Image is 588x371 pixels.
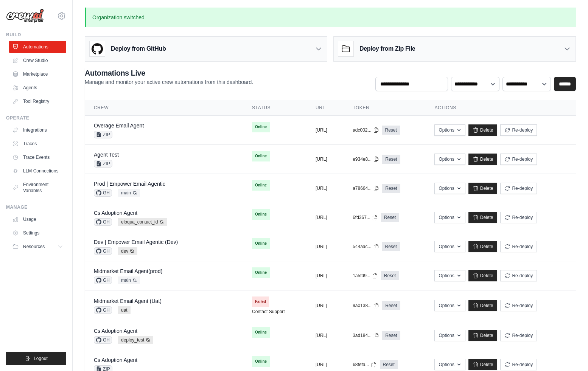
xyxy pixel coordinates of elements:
th: Crew [85,100,243,116]
a: Reset [382,331,400,340]
button: Re-deploy [500,330,537,341]
span: main [118,276,140,284]
span: GH [94,189,112,197]
a: Prod | Empower Email Agentic [94,181,165,187]
button: Options [434,330,465,341]
span: Online [252,209,270,220]
h3: Deploy from GitHub [111,44,166,53]
span: ZIP [94,131,112,138]
a: Marketplace [9,68,66,80]
span: GH [94,276,112,284]
button: Re-deploy [500,241,537,252]
a: LLM Connections [9,165,66,177]
span: GH [94,218,112,226]
button: Options [434,300,465,311]
p: Organization switched [85,8,576,27]
a: Tool Registry [9,95,66,107]
button: 544aac... [353,244,379,250]
p: Manage and monitor your active crew automations from this dashboard. [85,78,253,86]
a: Delete [468,241,498,252]
button: 1a5fd9... [353,273,378,279]
span: Online [252,151,270,161]
a: Delete [468,124,498,136]
button: Re-deploy [500,300,537,311]
a: Delete [468,183,498,194]
a: Usage [9,213,66,225]
th: Token [344,100,425,116]
h2: Automations Live [85,68,253,78]
button: Options [434,212,465,223]
span: GH [94,247,112,255]
a: Agent Test [94,152,119,158]
button: Re-deploy [500,183,537,194]
span: Online [252,267,270,278]
iframe: Chat Widget [550,335,588,371]
span: Resources [23,244,45,250]
span: Failed [252,296,269,307]
a: Midmarket Email Agent (Uat) [94,298,162,304]
span: Online [252,327,270,338]
span: Online [252,180,270,191]
a: Delete [468,330,498,341]
a: Agents [9,82,66,94]
button: e934e8... [353,156,379,162]
img: GitHub Logo [90,41,105,56]
button: 68fefa... [353,362,376,368]
a: Delete [468,359,498,370]
div: Operate [6,115,66,121]
span: dev [118,247,137,255]
a: Dev | Empower Email Agentic (Dev) [94,239,178,245]
span: Online [252,356,270,367]
a: Delete [468,154,498,165]
span: deploy_test [118,336,153,344]
a: Settings [9,227,66,239]
a: Traces [9,138,66,150]
button: Options [434,154,465,165]
span: uat [118,306,131,314]
button: Resources [9,241,66,253]
button: 3ad184... [353,332,379,338]
a: Midmarket Email Agent(prod) [94,268,162,274]
h3: Deploy from Zip File [359,44,415,53]
img: Logo [6,9,44,23]
button: Re-deploy [500,359,537,370]
a: Reset [380,360,398,369]
button: Options [434,241,465,252]
button: Options [434,183,465,194]
a: Reset [382,126,400,135]
button: Re-deploy [500,270,537,281]
a: Cs Adoption Agent [94,328,137,334]
a: Crew Studio [9,54,66,67]
th: Actions [425,100,576,116]
a: Reset [382,242,400,251]
div: Build [6,32,66,38]
a: Delete [468,270,498,281]
a: Cs Adoption Agent [94,210,137,216]
span: Online [252,122,270,132]
th: Status [243,100,306,116]
button: Logout [6,352,66,365]
a: Delete [468,300,498,311]
a: Environment Variables [9,179,66,197]
button: Re-deploy [500,124,537,136]
a: Cs Adoption Agent [94,357,137,363]
button: Re-deploy [500,154,537,165]
span: eloqua_contact_id [118,218,167,226]
span: main [118,189,140,197]
span: Online [252,238,270,249]
button: 6fd367... [353,214,378,220]
span: GH [94,336,112,344]
a: Reset [381,213,399,222]
a: Overage Email Agent [94,123,144,129]
button: Options [434,359,465,370]
div: Manage [6,204,66,210]
span: GH [94,306,112,314]
button: Options [434,270,465,281]
a: Reset [382,184,400,193]
th: URL [306,100,344,116]
button: 9a0138... [353,303,379,309]
button: adc002... [353,127,379,133]
span: ZIP [94,160,112,168]
a: Reset [382,155,400,164]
